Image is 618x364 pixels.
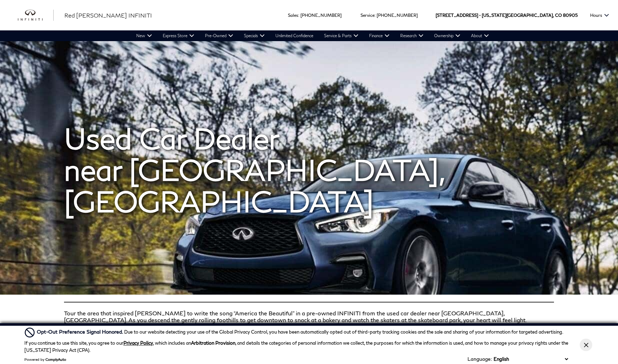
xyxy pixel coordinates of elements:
a: Ownership [429,30,466,41]
a: Express Store [157,30,200,41]
div: Due to our website detecting your use of the Global Privacy Control, you have been automatically ... [37,328,563,336]
a: infiniti [18,10,54,21]
a: [STREET_ADDRESS] • [US_STATE][GEOGRAPHIC_DATA], CO 80905 [436,13,578,18]
a: New [131,30,157,41]
span: Red [PERSON_NAME] INFINITI [64,12,152,19]
a: About [466,30,494,41]
strong: Arbitration Provision [191,340,235,346]
a: Specials [239,30,270,41]
a: [PHONE_NUMBER] [300,13,342,18]
select: Language Select [492,355,570,363]
button: Close Button [580,339,592,351]
span: Opt-Out Preference Signal Honored . [37,329,124,335]
a: Unlimited Confidence [270,30,319,41]
a: Research [395,30,429,41]
p: If you continue to use this site, you agree to our , which includes an , and details the categori... [24,340,568,353]
span: : [298,13,299,18]
a: ComplyAuto [45,357,66,361]
div: Language: [467,356,492,361]
a: [PHONE_NUMBER] [377,13,418,18]
img: INFINITI [18,10,54,21]
h1: Used Car Dealer near [GEOGRAPHIC_DATA], [GEOGRAPHIC_DATA] [64,122,554,217]
span: Sales [288,13,298,18]
p: Tour the area that inspired [PERSON_NAME] to write the song “America the Beautiful” in a pre-owne... [64,310,554,323]
a: Finance [364,30,395,41]
a: Red [PERSON_NAME] INFINITI [64,11,152,20]
div: Powered by [24,357,66,361]
span: Service [360,13,374,18]
a: Pre-Owned [200,30,239,41]
a: Privacy Policy [123,340,153,346]
nav: Main Navigation [131,30,494,41]
a: Service & Parts [319,30,364,41]
span: : [374,13,376,18]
